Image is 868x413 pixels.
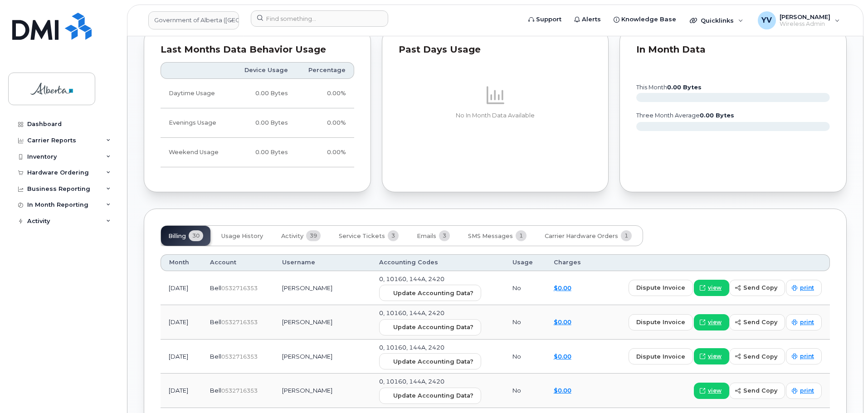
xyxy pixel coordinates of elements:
[636,84,702,91] text: this month
[232,138,296,167] td: 0.00 Bytes
[161,340,202,374] td: [DATE]
[161,79,232,108] td: Daytime Usage
[504,271,546,306] td: No
[636,112,734,119] text: three month average
[743,386,777,395] span: send copy
[694,280,729,296] a: view
[379,275,444,282] span: 0, 10160, 144A, 2420
[504,254,546,271] th: Usage
[554,353,571,360] a: $0.00
[800,352,814,360] span: print
[439,230,450,241] span: 3
[210,318,221,326] span: Bell
[221,353,258,360] span: 0532716353
[210,353,221,360] span: Bell
[522,10,568,29] a: Support
[694,348,729,364] a: view
[536,15,561,24] span: Support
[221,285,258,292] span: 0532716353
[629,348,693,364] button: dispute invoice
[607,10,683,29] a: Knowledge Base
[504,305,546,340] td: No
[468,233,513,240] span: SMS Messages
[636,318,685,326] span: dispute invoice
[683,11,750,29] div: Quicklinks
[786,383,822,399] a: print
[554,284,571,292] a: $0.00
[274,305,371,340] td: [PERSON_NAME]
[786,314,822,330] a: print
[786,348,822,364] a: print
[729,383,785,399] button: send copy
[296,108,354,138] td: 0.00%
[296,138,354,167] td: 0.00%
[800,284,814,292] span: print
[399,112,592,120] p: No In Month Data Available
[636,283,685,292] span: dispute invoice
[161,138,354,167] tr: Friday from 6:00pm to Monday 8:00am
[761,15,772,26] span: YV
[743,352,777,361] span: send copy
[379,319,481,335] button: Update Accounting Data?
[621,15,676,24] span: Knowledge Base
[161,108,232,138] td: Evenings Usage
[221,387,258,394] span: 0532716353
[296,79,354,108] td: 0.00%
[379,378,444,385] span: 0, 10160, 144A, 2420
[786,280,822,296] a: print
[161,271,202,306] td: [DATE]
[379,353,481,369] button: Update Accounting Data?
[504,374,546,408] td: No
[274,271,371,306] td: [PERSON_NAME]
[232,62,296,78] th: Device Usage
[708,284,722,292] span: view
[306,230,321,241] span: 39
[729,314,785,330] button: send copy
[708,387,722,395] span: view
[582,15,601,24] span: Alerts
[667,84,702,91] tspan: 0.00 Bytes
[554,318,571,326] a: $0.00
[621,230,632,241] span: 1
[232,108,296,138] td: 0.00 Bytes
[210,387,221,394] span: Bell
[504,340,546,374] td: No
[379,388,481,404] button: Update Accounting Data?
[379,309,444,316] span: 0, 10160, 144A, 2420
[694,383,729,399] a: view
[161,374,202,408] td: [DATE]
[274,340,371,374] td: [PERSON_NAME]
[161,305,202,340] td: [DATE]
[251,10,388,27] input: Find something...
[629,280,693,296] button: dispute invoice
[393,323,473,331] span: Update Accounting Data?
[232,79,296,108] td: 0.00 Bytes
[274,374,371,408] td: [PERSON_NAME]
[393,357,473,366] span: Update Accounting Data?
[148,11,239,29] a: Government of Alberta (GOA)
[800,318,814,326] span: print
[546,254,595,271] th: Charges
[800,387,814,395] span: print
[296,62,354,78] th: Percentage
[161,254,202,271] th: Month
[700,112,734,119] tspan: 0.00 Bytes
[708,352,722,360] span: view
[780,20,830,28] span: Wireless Admin
[743,318,777,326] span: send copy
[701,17,734,24] span: Quicklinks
[221,233,263,240] span: Usage History
[629,314,693,330] button: dispute invoice
[274,254,371,271] th: Username
[743,283,777,292] span: send copy
[393,391,473,400] span: Update Accounting Data?
[636,45,830,54] div: In Month Data
[161,45,354,54] div: Last Months Data Behavior Usage
[554,387,571,394] a: $0.00
[371,254,504,271] th: Accounting Codes
[780,13,830,20] span: [PERSON_NAME]
[388,230,399,241] span: 3
[221,319,258,326] span: 0532716353
[708,318,722,326] span: view
[399,45,592,54] div: Past Days Usage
